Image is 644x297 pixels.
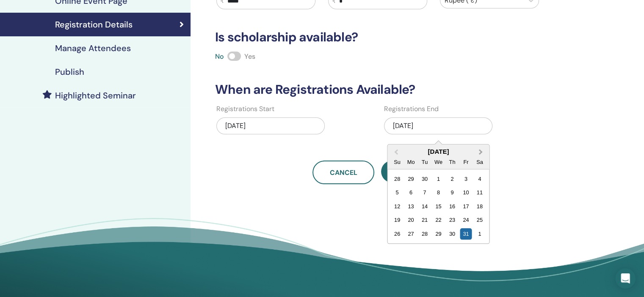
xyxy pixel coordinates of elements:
div: Month October, 2025 [390,172,486,240]
span: Yes [244,52,255,61]
div: [DATE] [384,117,492,134]
div: Choose Tuesday, October 21st, 2025 [419,214,430,226]
div: Choose Wednesday, October 8th, 2025 [433,187,444,198]
div: Choose Friday, October 17th, 2025 [460,201,472,212]
div: Choose Friday, October 31st, 2025 [460,228,472,240]
h4: Publish [55,67,84,77]
button: Previous Month [388,145,402,159]
div: Choose Friday, October 24th, 2025 [460,214,472,226]
div: Su [391,156,403,168]
div: Choose Tuesday, October 28th, 2025 [419,228,430,240]
div: Choose Thursday, October 30th, 2025 [446,228,458,240]
div: Choose Saturday, October 25th, 2025 [474,214,485,226]
div: Choose Monday, October 6th, 2025 [405,187,417,198]
h4: Registration Details [55,19,133,30]
label: Registrations Start [216,104,274,114]
h3: When are Registrations Available? [210,82,545,97]
h4: Manage Attendees [55,43,131,53]
div: Choose Tuesday, October 7th, 2025 [419,187,430,198]
div: Choose Thursday, October 23rd, 2025 [446,214,458,226]
span: Cancel [330,168,357,177]
div: Mo [405,156,417,168]
div: Choose Monday, October 20th, 2025 [405,214,417,226]
div: Choose Date [387,144,489,244]
h4: Highlighted Seminar [55,90,136,101]
div: Choose Monday, October 27th, 2025 [405,228,417,240]
div: Choose Friday, October 3rd, 2025 [460,173,472,185]
div: Choose Monday, October 13th, 2025 [405,201,417,212]
div: Sa [474,156,485,168]
div: Choose Saturday, October 4th, 2025 [474,173,485,185]
div: Choose Tuesday, September 30th, 2025 [419,173,430,185]
span: No [215,52,224,61]
button: Next Month [475,145,488,159]
button: Save [381,161,443,183]
div: Choose Wednesday, October 22nd, 2025 [433,214,444,226]
div: Choose Tuesday, October 14th, 2025 [419,201,430,212]
div: Choose Thursday, October 16th, 2025 [446,201,458,212]
div: Choose Saturday, October 11th, 2025 [474,187,485,198]
div: Choose Sunday, September 28th, 2025 [391,173,403,185]
div: [DATE] [216,117,325,134]
div: Choose Sunday, October 26th, 2025 [391,228,403,240]
div: Choose Friday, October 10th, 2025 [460,187,472,198]
div: Choose Saturday, November 1st, 2025 [474,228,485,240]
div: Choose Wednesday, October 1st, 2025 [433,173,444,185]
div: Choose Monday, September 29th, 2025 [405,173,417,185]
label: Registrations End [384,104,439,114]
div: Choose Saturday, October 18th, 2025 [474,201,485,212]
h3: Is scholarship available? [210,30,545,45]
div: Choose Wednesday, October 15th, 2025 [433,201,444,212]
div: [DATE] [387,148,489,155]
a: Cancel [312,161,374,184]
div: Fr [460,156,472,168]
div: Tu [419,156,430,168]
div: Choose Sunday, October 5th, 2025 [391,187,403,198]
div: Choose Thursday, October 9th, 2025 [446,187,458,198]
div: Choose Sunday, October 19th, 2025 [391,214,403,226]
div: Choose Sunday, October 12th, 2025 [391,201,403,212]
div: Choose Wednesday, October 29th, 2025 [433,228,444,240]
div: We [433,156,444,168]
div: Choose Thursday, October 2nd, 2025 [446,173,458,185]
div: Open Intercom Messenger [615,268,636,289]
div: Th [446,156,458,168]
